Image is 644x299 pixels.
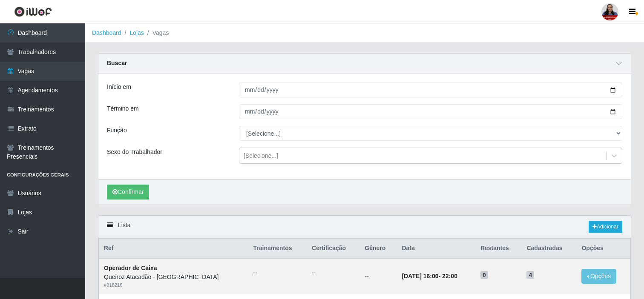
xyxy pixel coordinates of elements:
[99,239,248,259] th: Ref
[526,271,534,279] span: 4
[107,60,127,66] strong: Buscar
[144,28,169,37] li: Vagas
[244,151,278,160] div: [Selecione...]
[359,258,397,294] td: --
[129,29,144,36] a: Lojas
[402,273,438,279] time: [DATE] 16:00
[239,83,622,97] input: 00/00/0000
[107,185,149,199] button: Confirmar
[98,216,631,238] div: Lista
[104,273,243,282] div: Queiroz Atacadão - [GEOGRAPHIC_DATA]
[107,126,127,135] label: Função
[480,271,488,279] span: 0
[589,221,622,233] a: Adicionar
[397,239,475,259] th: Data
[107,104,139,113] label: Término em
[521,239,576,259] th: Cadastradas
[307,239,359,259] th: Certificação
[239,104,622,119] input: 00/00/0000
[576,239,630,259] th: Opções
[581,269,616,284] button: Opções
[92,29,121,36] a: Dashboard
[253,268,302,277] ul: --
[104,282,243,289] div: # 318216
[312,268,354,277] ul: --
[104,265,157,271] strong: Operador de Caixa
[85,23,644,43] nav: breadcrumb
[442,273,457,279] time: 22:00
[402,273,457,279] strong: -
[107,83,131,91] label: Início em
[107,148,162,157] label: Sexo do Trabalhador
[475,239,522,259] th: Restantes
[14,6,52,17] img: CoreUI Logo
[359,239,397,259] th: Gênero
[248,239,307,259] th: Trainamentos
